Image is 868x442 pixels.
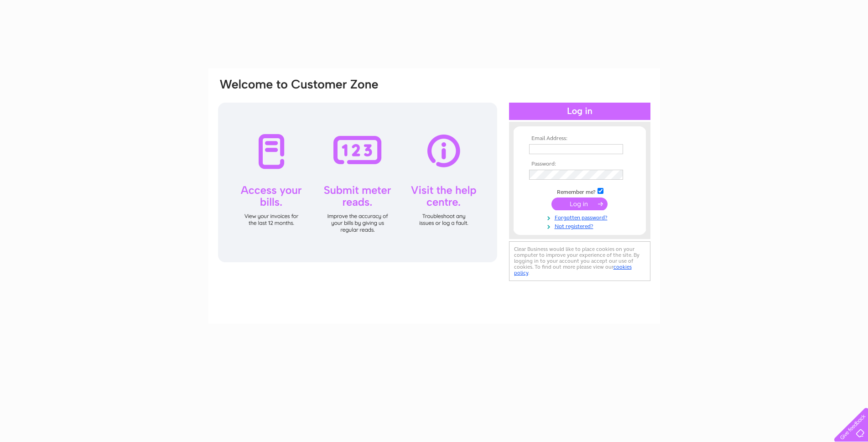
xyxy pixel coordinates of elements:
[529,221,633,230] a: Not registered?
[527,187,633,196] td: Remember me?
[509,241,650,281] div: Clear Business would like to place cookies on your computer to improve your experience of the sit...
[529,213,633,221] a: Forgotten password?
[514,264,632,276] a: cookies policy
[527,161,633,167] th: Password:
[527,135,633,142] th: Email Address:
[551,198,608,210] input: Submit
